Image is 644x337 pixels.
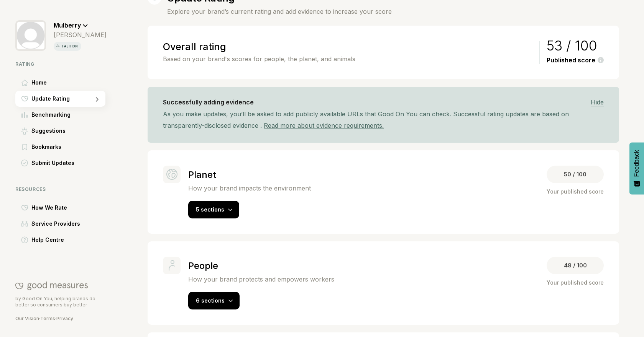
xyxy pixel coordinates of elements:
[22,144,27,150] img: Bookmarks
[21,160,28,166] img: Submit Updates
[21,112,28,118] img: Benchmarking
[196,297,225,304] span: 6 sections
[15,155,107,171] a: Submit UpdatesSubmit Updates
[547,166,604,183] div: 50 / 100
[15,107,107,123] a: BenchmarkingBenchmarking
[21,127,28,135] img: Suggestions
[55,43,61,49] img: vertical icon
[21,236,28,244] img: Help Centre
[15,296,105,308] p: by Good On You, helping brands do better so consumers buy better
[591,98,604,106] span: Hide
[56,316,73,321] a: Privacy
[15,216,107,232] a: Service ProvidersService Providers
[31,110,71,119] span: Benchmarking
[15,139,107,155] a: BookmarksBookmarks
[15,316,39,321] a: Our Vision
[31,126,66,135] span: Suggestions
[21,221,28,227] img: Service Providers
[169,260,175,271] img: People
[547,187,604,196] div: Your published score
[21,96,28,102] img: Update Rating
[163,99,254,106] h3: Successfully adding evidence
[21,80,28,86] img: Home
[15,123,107,139] a: SuggestionsSuggestions
[15,186,107,192] div: Resources
[61,43,80,49] p: fashion
[15,281,88,290] img: Good On You
[188,275,334,283] p: How your brand protects and empowers workers
[21,205,28,211] img: How We Rate
[31,142,61,151] span: Bookmarks
[610,303,636,329] iframe: Website support platform help button
[547,257,604,274] div: 48 / 100
[31,78,47,87] span: Home
[629,142,644,194] button: Feedback - Show survey
[163,54,536,63] p: Based on your brand's scores for people, the planet, and animals
[547,41,604,50] div: 53 / 100
[31,219,80,228] span: Service Providers
[15,75,107,91] a: HomeHome
[54,31,107,39] div: [PERSON_NAME]
[547,278,604,287] div: Your published score
[264,122,384,129] a: Read more about evidence requirements.
[188,184,311,192] p: How your brand impacts the environment
[163,41,536,52] h2: Overall rating
[15,200,107,216] a: How We RateHow We Rate
[633,150,640,177] span: Feedback
[15,61,107,67] div: Rating
[188,169,311,180] h2: Planet
[40,316,55,321] a: Terms
[31,158,74,168] span: Submit Updates
[167,7,392,16] h4: Explore your brand’s current rating and add evidence to increase your score
[196,206,224,213] span: 5 sections
[547,57,604,64] div: Published score
[31,235,64,244] span: Help Centre
[188,260,334,271] h2: People
[31,94,70,103] span: Update Rating
[15,91,107,107] a: Update RatingUpdate Rating
[31,203,67,212] span: How We Rate
[163,108,604,131] div: As you make updates, you’ll be asked to add publicly available URLs that Good On You can check. S...
[166,169,177,180] img: Planet
[15,232,107,248] a: Help CentreHelp Centre
[15,316,105,322] div: · ·
[54,21,81,29] span: Mulberry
